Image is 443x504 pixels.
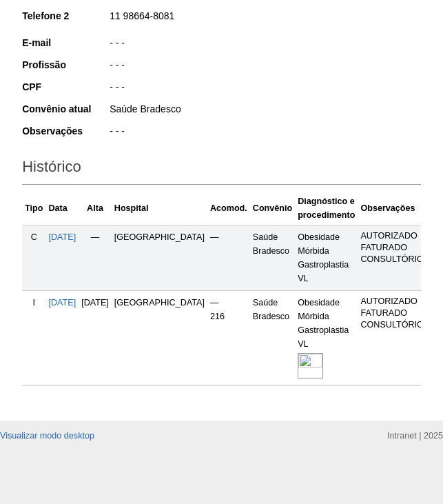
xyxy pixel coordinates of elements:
[22,192,45,225] th: Tipo
[22,36,108,50] div: E-mail
[108,9,421,26] div: 11 98664-8081
[49,298,76,308] a: [DATE]
[108,124,421,141] div: - - -
[108,102,421,119] div: Saúde Bradesco
[295,225,358,290] td: Obesidade Mórbida Gastroplastia VL
[250,192,295,225] th: Convênio
[250,225,295,290] td: Saúde Bradesco
[46,192,79,225] th: Data
[49,232,76,242] a: [DATE]
[108,36,421,53] div: - - -
[22,153,421,185] h2: Histórico
[79,225,112,290] td: —
[25,296,43,310] div: I
[108,58,421,75] div: - - -
[250,290,295,385] td: Saúde Bradesco
[360,230,423,265] p: AUTORIZADO FATURADO CONSULTÓRIO
[22,124,108,138] div: Observações
[112,290,207,385] td: [GEOGRAPHIC_DATA]
[295,192,358,225] th: Diagnóstico e procedimento
[207,225,250,290] td: —
[108,80,421,97] div: - - -
[81,298,109,308] span: [DATE]
[79,192,112,225] th: Alta
[112,192,207,225] th: Hospital
[358,192,426,225] th: Observações
[360,296,423,331] p: AUTORIZADO FATURADO CONSULTÓRIO
[112,225,207,290] td: [GEOGRAPHIC_DATA]
[207,192,250,225] th: Acomod.
[22,58,108,72] div: Profissão
[387,429,443,443] div: Intranet | 2025
[25,230,43,244] div: C
[22,80,108,94] div: CPF
[22,102,108,116] div: Convênio atual
[22,9,108,23] div: Telefone 2
[295,290,358,385] td: Obesidade Mórbida Gastroplastia VL
[207,290,250,385] td: — 216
